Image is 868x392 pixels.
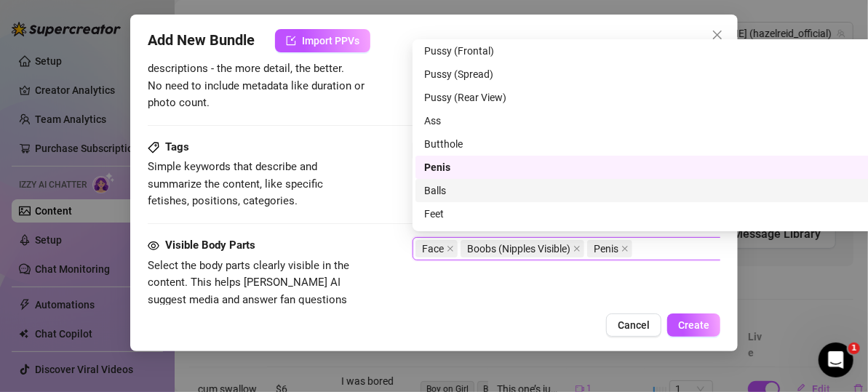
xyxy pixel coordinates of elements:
[275,29,370,52] button: Import PPVs
[706,29,729,41] span: Close
[587,240,632,257] span: Penis
[461,240,584,257] span: Boobs (Nipples Visible)
[302,35,359,47] span: Import PPVs
[447,245,454,252] span: close
[848,343,860,354] span: 1
[286,36,296,46] span: import
[594,241,618,257] span: Penis
[165,239,255,252] strong: Visible Body Parts
[606,313,661,337] button: Cancel
[621,245,629,252] span: close
[573,245,581,252] span: close
[148,240,159,252] span: eye
[148,28,365,109] span: Write a detailed description of the content in a few sentences. Avoid vague or implied descriptio...
[422,241,444,257] span: Face
[148,29,255,52] span: Add New Bundle
[819,343,853,377] iframe: Intercom live chat
[415,240,458,257] span: Face
[165,140,189,153] strong: Tags
[467,241,570,257] span: Boobs (Nipples Visible)
[667,313,720,337] button: Create
[148,259,349,324] span: Select the body parts clearly visible in the content. This helps [PERSON_NAME] AI suggest media a...
[706,23,729,47] button: Close
[712,29,723,41] span: close
[148,142,159,153] span: tag
[618,319,650,331] span: Cancel
[678,319,709,331] span: Create
[148,160,323,207] span: Simple keywords that describe and summarize the content, like specific fetishes, positions, categ...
